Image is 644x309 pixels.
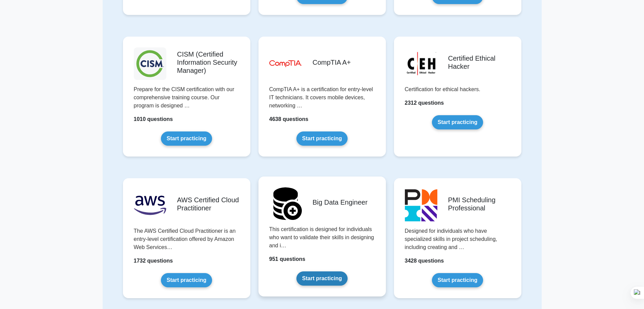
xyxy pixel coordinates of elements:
[161,131,212,146] a: Start practicing
[161,273,212,287] a: Start practicing
[432,115,483,129] a: Start practicing
[296,271,348,286] a: Start practicing
[432,273,483,287] a: Start practicing
[296,131,348,146] a: Start practicing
